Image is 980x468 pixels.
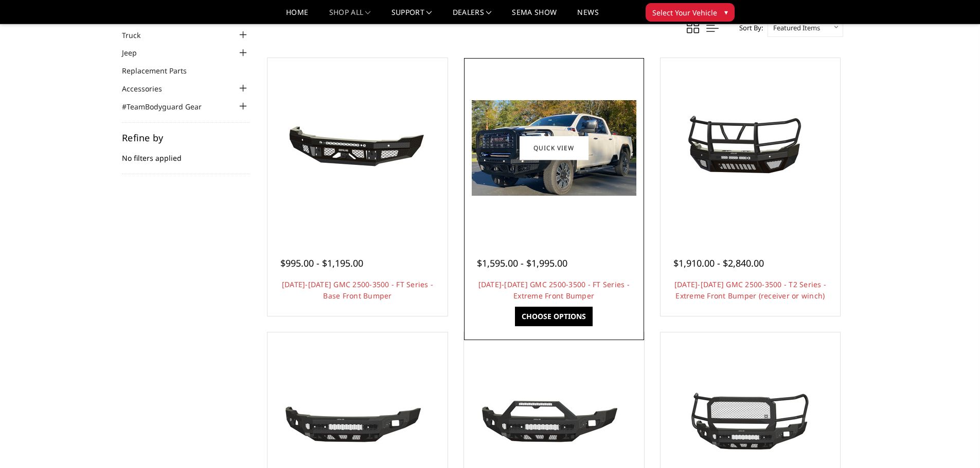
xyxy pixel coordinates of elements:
img: 2024-2025 GMC 2500-3500 - FT Series - Extreme Front Bumper [472,100,636,196]
span: $1,910.00 - $2,840.00 [673,257,764,269]
a: shop all [329,9,371,24]
a: Truck [122,30,153,41]
span: $995.00 - $1,195.00 [280,257,363,269]
a: [DATE]-[DATE] GMC 2500-3500 - T2 Series - Extreme Front Bumper (receiver or winch) [674,279,826,301]
a: News [577,9,598,24]
a: Quick view [520,136,589,160]
span: Select Your Vehicle [652,7,717,18]
div: No filters applied [122,133,250,174]
a: Choose Options [515,307,593,326]
a: Accessories [122,83,175,94]
a: Support [391,9,432,24]
a: Home [286,9,308,24]
a: 2024-2025 GMC 2500-3500 - FT Series - Base Front Bumper 2024-2025 GMC 2500-3500 - FT Series - Bas... [270,61,445,235]
a: Replacement Parts [122,65,200,76]
a: [DATE]-[DATE] GMC 2500-3500 - FT Series - Base Front Bumper [282,279,433,301]
button: Select Your Vehicle [646,3,735,22]
a: 2024-2025 GMC 2500-3500 - T2 Series - Extreme Front Bumper (receiver or winch) 2024-2025 GMC 2500... [663,61,838,235]
label: Sort By: [734,20,763,35]
a: 2024-2025 GMC 2500-3500 - FT Series - Extreme Front Bumper 2024-2025 GMC 2500-3500 - FT Series - ... [467,61,642,235]
a: [DATE]-[DATE] GMC 2500-3500 - FT Series - Extreme Front Bumper [478,279,630,301]
a: Jeep [122,47,150,58]
h5: Refine by [122,133,250,142]
a: #TeamBodyguard Gear [122,101,215,112]
iframe: Chat Widget [929,419,980,468]
a: Dealers [453,9,492,24]
span: $1,595.00 - $1,995.00 [477,257,567,269]
a: SEMA Show [512,9,557,24]
span: ▾ [724,7,728,17]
